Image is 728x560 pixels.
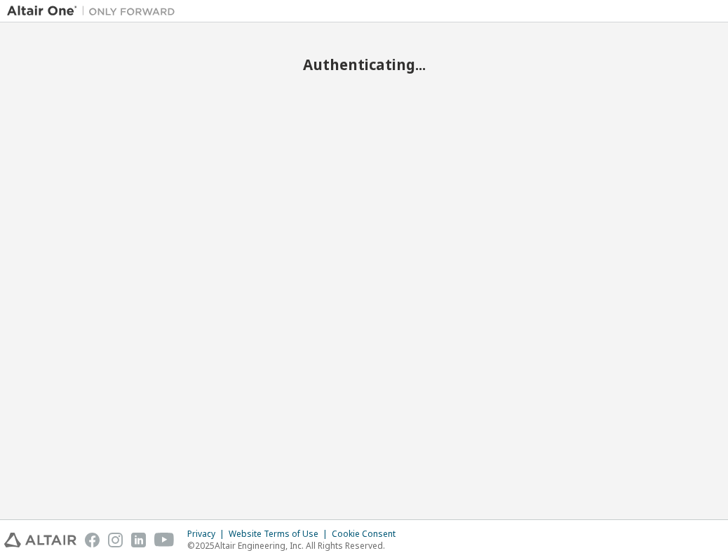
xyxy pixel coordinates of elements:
[108,533,123,547] img: instagram.svg
[332,528,404,540] div: Cookie Consent
[187,528,229,540] div: Privacy
[187,540,404,552] p: © 2025 Altair Engineering, Inc. All Rights Reserved.
[131,533,146,547] img: linkedin.svg
[229,528,332,540] div: Website Terms of Use
[154,533,175,547] img: youtube.svg
[7,4,182,18] img: Altair One
[85,533,100,547] img: facebook.svg
[7,55,721,74] h2: Authenticating...
[4,533,76,547] img: altair_logo.svg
